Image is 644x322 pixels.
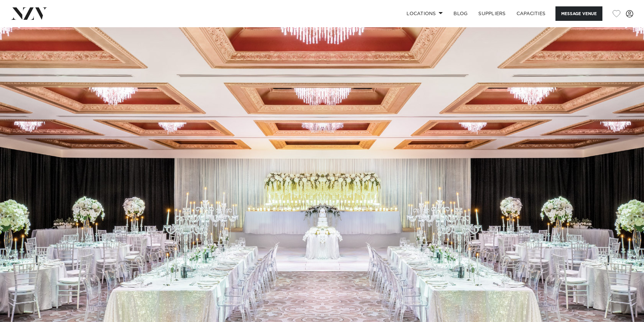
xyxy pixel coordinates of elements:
[511,6,551,21] a: Capacities
[555,6,602,21] button: Message Venue
[401,6,448,21] a: Locations
[11,7,47,19] img: nzv-logo.png
[473,6,511,21] a: SUPPLIERS
[448,6,473,21] a: BLOG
